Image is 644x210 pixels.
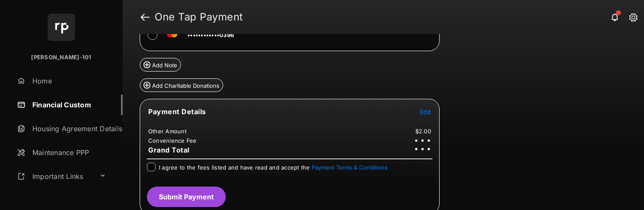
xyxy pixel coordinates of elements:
p: [PERSON_NAME]-101 [31,53,91,62]
strong: One Tap Payment [155,12,243,22]
button: Edit [420,107,431,116]
button: I agree to the fees listed and have read and accept the [312,164,388,171]
td: $2.00 [415,127,431,135]
td: Convenience Fee [148,137,197,144]
span: Grand Total [148,146,190,154]
span: I agree to the fees listed and have read and accept the [159,164,388,171]
span: ••••••••••••0396 [187,32,234,38]
a: Home [14,71,123,91]
button: Submit Payment [147,187,226,207]
span: Edit [420,108,431,115]
button: Add Note [140,58,181,72]
a: Financial Custom [14,95,123,115]
a: Maintenance PPP [14,142,123,163]
button: Add Charitable Donations [140,78,223,92]
td: Other Amount [148,127,187,135]
a: Important Links [14,166,96,187]
span: Payment Details [148,107,206,116]
a: Housing Agreement Details [14,118,123,139]
img: svg+xml;base64,PHN2ZyB4bWxucz0iaHR0cDovL3d3dy53My5vcmcvMjAwMC9zdmciIHdpZHRoPSI2NCIgaGVpZ2h0PSI2NC... [48,14,75,41]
